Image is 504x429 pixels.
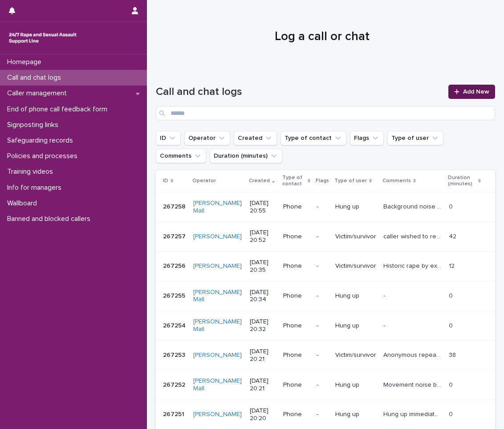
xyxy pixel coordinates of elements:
p: Call and chat logs [4,74,68,82]
p: Phone [283,322,309,330]
p: 267255 [163,290,187,300]
p: Anonymous repeat caller discussed emotions, dysregulation and was in a flashback for majority of ... [383,350,443,359]
p: 267258 [163,201,187,211]
p: 267257 [163,231,187,241]
p: [DATE] 20:55 [250,200,276,215]
p: Hung up immediately [383,409,443,418]
button: ID [156,131,181,145]
p: 0 [449,380,455,389]
p: 42 [449,231,458,241]
p: - [383,290,387,300]
p: [DATE] 20:20 [250,407,276,422]
p: 0 [449,290,455,300]
p: [DATE] 20:21 [250,377,276,392]
p: Phone [283,233,309,241]
p: Victim/survivor [335,351,376,359]
p: Hung up [335,203,376,211]
tr: 267256267256 [PERSON_NAME] [DATE] 20:35Phone-Victim/survivorHistoric rape by ex boyfriend [DATE] ... [156,251,495,281]
p: - [383,320,387,330]
p: - [317,351,328,359]
p: Flags [316,176,329,186]
p: 267254 [163,320,187,330]
p: Duration (minutes) [448,173,476,189]
p: Homepage [4,58,49,66]
a: [PERSON_NAME] [193,411,242,418]
p: Wallboard [4,199,44,208]
p: Training videos [4,168,60,176]
p: Phone [283,381,309,389]
p: 267256 [163,261,187,270]
button: Flags [350,131,384,145]
p: Victim/survivor [335,262,376,270]
a: [PERSON_NAME] [193,351,242,359]
p: Hung up [335,411,376,418]
p: - [317,292,328,300]
p: Operator [192,176,216,186]
p: - [317,203,328,211]
tr: 267258267258 [PERSON_NAME] Mall [DATE] 20:55Phone-Hung upBackground noise (someone talking or tel... [156,192,495,222]
p: Signposting links [4,121,65,129]
p: Banned and blocked callers [4,215,98,223]
button: Comments [156,149,206,163]
p: Phone [283,351,309,359]
p: 0 [449,201,455,211]
a: [PERSON_NAME] Mall [193,318,243,333]
p: End of phone call feedback form [4,105,114,114]
tr: 267255267255 [PERSON_NAME] Mall [DATE] 20:34Phone-Hung up-- 00 [156,281,495,311]
p: Created [249,176,270,186]
p: 267253 [163,350,187,359]
p: - [317,262,328,270]
p: [DATE] 20:32 [250,318,276,333]
img: rhQMoQhaT3yELyF149Cw [7,29,78,47]
p: [DATE] 20:52 [250,229,276,244]
p: Historic rape by ex boyfriend 2 years ago in the shower [383,261,443,270]
p: [DATE] 20:21 [250,348,276,363]
a: [PERSON_NAME] Mall [193,289,243,304]
p: Phone [283,292,309,300]
p: Phone [283,262,309,270]
a: [PERSON_NAME] [193,233,242,241]
p: - [317,381,328,389]
p: Comments [382,176,411,186]
tr: 267253267253 [PERSON_NAME] [DATE] 20:21Phone-Victim/survivorAnonymous repeat caller discussed emo... [156,340,495,370]
p: - [317,233,328,241]
a: Add New [448,85,495,99]
p: 12 [449,261,456,270]
a: [PERSON_NAME] [193,262,242,270]
p: Type of user [334,176,367,186]
p: Movement noise before hang up. [383,380,443,389]
p: Phone [283,411,309,418]
h1: Call and chat logs [156,86,443,98]
p: 0 [449,320,455,330]
p: Caller management [4,89,74,98]
a: [PERSON_NAME] Mall [193,377,243,392]
button: Type of user [387,131,443,145]
p: Info for managers [4,184,69,192]
p: - [317,411,328,418]
p: 267251 [163,409,186,418]
p: [DATE] 20:34 [250,289,276,304]
p: Hung up [335,381,376,389]
p: - [317,322,328,330]
p: ID [163,176,168,186]
p: Policies and processes [4,152,85,160]
input: Search [156,106,495,120]
p: caller wished to remain anonymous. she was calling to discuss an assessment that she is having on... [383,231,443,241]
tr: 267257267257 [PERSON_NAME] [DATE] 20:52Phone-Victim/survivorcaller wished to remain anonymous. sh... [156,222,495,252]
tr: 267254267254 [PERSON_NAME] Mall [DATE] 20:32Phone-Hung up-- 00 [156,311,495,341]
button: Operator [184,131,230,145]
p: Background noise (someone talking or television), immediate hang up. [383,201,443,211]
button: Created [234,131,277,145]
span: Add New [463,89,489,95]
button: Type of contact [280,131,346,145]
p: [DATE] 20:35 [250,259,276,274]
p: Hung up [335,292,376,300]
p: Phone [283,203,309,211]
p: 0 [449,409,455,418]
p: Hung up [335,322,376,330]
tr: 267252267252 [PERSON_NAME] Mall [DATE] 20:21Phone-Hung upMovement noise before hang up.Movement n... [156,370,495,400]
a: [PERSON_NAME] Mall [193,200,243,215]
p: 38 [449,350,458,359]
p: Type of contact [282,173,305,189]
